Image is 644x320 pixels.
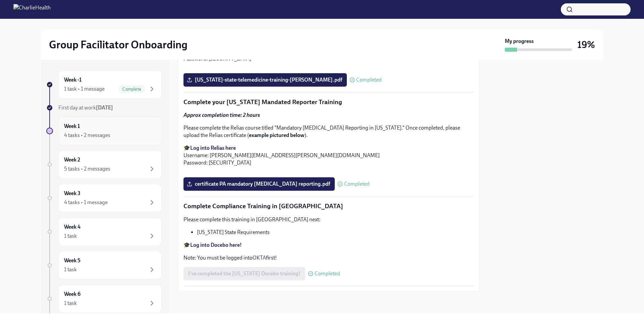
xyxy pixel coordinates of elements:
[183,98,474,106] p: Complete your [US_STATE] Mandated Reporter Training
[64,290,80,298] h6: Week 6
[58,104,113,111] span: First day at work
[64,223,80,231] h6: Week 4
[183,124,474,139] p: Please complete the Relias course titled "Mandatory [MEDICAL_DATA] Reporting in [US_STATE]." Once...
[118,87,145,92] span: Complete
[64,257,80,264] h6: Week 5
[64,232,77,240] div: 1 task
[64,156,80,164] h6: Week 2
[64,132,110,139] div: 4 tasks • 2 messages
[49,38,187,51] h2: Group Facilitator Onboarding
[188,181,330,187] span: certificate PA mandatory [MEDICAL_DATA] reporting.pdf
[46,218,162,246] a: Week 41 task
[183,144,474,167] p: 🎓 Username: [PERSON_NAME][EMAIL_ADDRESS][PERSON_NAME][DOMAIN_NAME] Password: [SECURITY_DATA]
[344,181,370,187] span: Completed
[46,251,162,279] a: Week 51 task
[64,165,110,173] div: 5 tasks • 2 messages
[183,73,347,87] label: [US_STATE]-state-telemedicine-training-[PERSON_NAME].pdf
[64,266,77,273] div: 1 task
[64,190,80,197] h6: Week 3
[190,145,236,151] a: Log into Relias here
[188,77,342,83] span: [US_STATE]-state-telemedicine-training-[PERSON_NAME].pdf
[505,38,534,45] strong: My progress
[46,150,162,179] a: Week 25 tasks • 2 messages
[46,117,162,145] a: Week 14 tasks • 2 messages
[183,202,474,211] p: Complete Compliance Training in [GEOGRAPHIC_DATA]
[183,241,474,249] p: 🎓
[315,271,340,276] span: Completed
[64,76,82,84] h6: Week -1
[253,255,266,261] a: OKTA
[46,71,162,99] a: Week -11 task • 1 messageComplete
[46,184,162,212] a: Week 34 tasks • 1 message
[13,4,51,15] img: CharlieHealth
[64,300,77,307] div: 1 task
[190,242,242,248] a: Log into Docebo here!
[249,132,305,138] strong: example pictured below
[64,123,80,130] h6: Week 1
[577,39,595,51] h3: 19%
[46,285,162,313] a: Week 61 task
[64,85,105,93] div: 1 task • 1 message
[183,177,335,191] label: certificate PA mandatory [MEDICAL_DATA] reporting.pdf
[183,216,474,223] p: Please complete this training in [GEOGRAPHIC_DATA] next:
[356,77,382,83] span: Completed
[46,104,162,111] a: First day at work[DATE]
[197,229,474,236] li: [US_STATE] State Requirements
[183,254,474,262] p: Note: You must be logged into first!
[183,112,260,118] strong: Approx completion time: 2 hours
[96,104,113,111] strong: [DATE]
[64,199,108,206] div: 4 tasks • 1 message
